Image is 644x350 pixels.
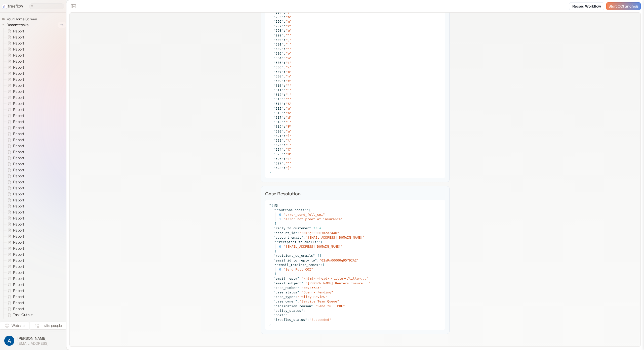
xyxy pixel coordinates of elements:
span: r [288,11,290,14]
span: Report [12,77,26,82]
span: : [284,42,286,46]
a: Report [4,89,26,95]
a: Report [4,245,26,251]
a: Report [4,209,26,215]
a: Report [4,173,26,179]
span: " [288,47,290,51]
button: Close the sidebar [69,2,77,10]
span: : [284,65,286,69]
a: Report [4,264,26,270]
span: : [284,38,286,42]
span: " [274,97,276,101]
span: 299 [275,33,281,37]
span: Report [12,258,26,263]
span: Report [12,71,26,76]
span: " [286,42,288,46]
span: " [290,97,292,101]
span: 306 [275,65,281,69]
a: Report [4,294,26,300]
span: " [274,84,276,87]
span: 296 [275,20,281,23]
span: a [288,15,290,19]
span: " [290,61,292,65]
a: Report [4,179,26,185]
a: Task Output [4,318,35,324]
span: " [286,47,288,51]
a: Report [4,52,26,58]
span: " [274,79,276,83]
span: " [288,84,290,87]
span: m [288,74,290,78]
span: : [284,97,286,101]
a: Report [4,119,26,125]
span: " [274,20,276,23]
span: : [284,88,286,92]
span: : [284,33,286,37]
a: Report [4,288,26,294]
span: [PERSON_NAME] [17,336,49,341]
span: Report [12,107,26,112]
span: " [274,65,276,69]
span: " [290,38,292,42]
span: " [288,33,290,37]
span: " [286,84,288,87]
span: : [284,74,286,78]
span: " [281,33,284,37]
span: " [290,93,292,97]
span: F [288,125,290,128]
span: " [281,56,284,60]
a: Report [4,270,26,276]
span: " [281,74,284,78]
span: " [274,24,276,28]
span: Report [12,246,26,251]
a: Report [4,107,26,113]
img: profile [4,336,14,346]
a: Report [4,95,26,101]
span: Task Output [12,312,34,317]
span: " [290,52,292,55]
span: Report [12,186,26,191]
span: " [274,70,276,74]
span: " [286,129,288,133]
span: : [284,116,286,119]
a: Report [4,221,26,227]
span: " [290,120,292,124]
span: " [286,65,288,69]
p: freeflow [8,3,23,9]
span: Report [12,47,26,52]
a: Report [4,137,26,143]
button: Invite people [30,322,66,330]
span: " [274,38,276,42]
span: " [290,24,292,28]
span: " [286,24,288,28]
span: Report [12,131,26,136]
a: Report [4,113,26,119]
span: " [281,47,284,51]
a: Report [4,215,26,221]
span: " [290,29,292,32]
span: : [284,29,286,32]
span: " [281,42,284,46]
span: Report [12,113,26,118]
span: Report [12,137,26,142]
span: " [274,33,276,37]
span: Report [12,149,26,154]
span: 307 [275,70,281,74]
span: : [284,56,286,60]
a: Report [4,46,26,52]
a: Report [4,257,26,264]
span: S [288,102,290,106]
span: " [281,61,284,65]
span: : [284,102,286,106]
span: Report [12,101,26,106]
span: 318 [275,120,281,124]
span: Report [12,119,26,124]
span: : [284,79,286,83]
span: " [286,102,288,106]
span: : [284,129,286,133]
span: Report [12,204,26,209]
span: Report [12,89,26,94]
a: Report [4,239,26,245]
span: t [288,61,290,65]
span: " [286,61,288,65]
